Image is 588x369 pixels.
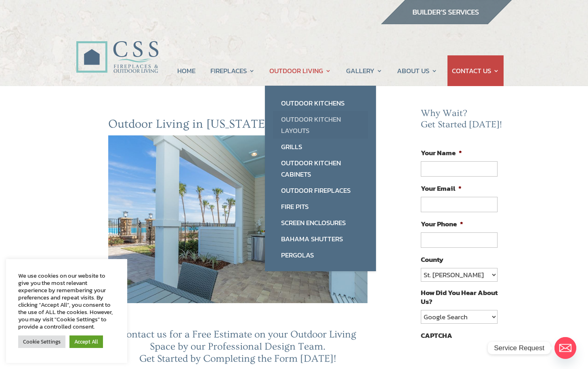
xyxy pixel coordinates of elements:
img: CSS Fireplaces & Outdoor Living (Formerly Construction Solutions & Supply)- Jacksonville Ormond B... [76,19,158,77]
a: OUTDOOR LIVING [269,55,331,86]
h2: Outdoor Living in [US_STATE] at its Best… [108,117,367,135]
label: Your Phone [421,219,463,228]
a: Accept All [69,335,103,348]
a: Outdoor Kitchens [273,95,368,111]
label: CAPTCHA [421,331,452,340]
a: Pergolas [273,247,368,263]
label: County [421,255,443,264]
a: Outdoor Kitchen Cabinets [273,155,368,182]
a: Grills [273,139,368,155]
a: GALLERY [346,55,382,86]
a: CONTACT US [452,55,499,86]
a: HOME [177,55,195,86]
a: ABOUT US [397,55,437,86]
img: outdoor living florida css fireplaces and outdoor living MG0277 [108,135,367,303]
div: We use cookies on our website to give you the most relevant experience by remembering your prefer... [18,272,115,330]
a: Outdoor Kitchen Layouts [273,111,368,139]
h3: Contact us for a Free Estimate on your Outdoor Living Space by our Professional Design Team. Get ... [108,329,367,369]
label: How Did You Hear About Us? [421,288,498,306]
label: Your Name [421,148,462,157]
a: Email [554,337,576,359]
a: Cookie Settings [18,335,65,348]
label: Your Email [421,184,462,193]
a: builder services construction supply [380,17,512,27]
a: Outdoor Fireplaces [273,182,368,198]
a: Bahama Shutters [273,231,368,247]
a: FIREPLACES [210,55,255,86]
a: Fire Pits [273,198,368,215]
a: Screen Enclosures [273,215,368,231]
h2: Why Wait? Get Started [DATE]! [421,108,504,134]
